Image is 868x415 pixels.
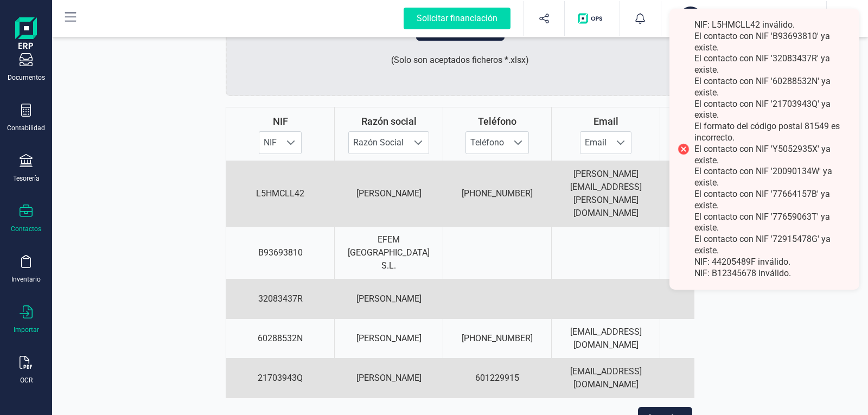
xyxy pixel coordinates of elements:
[478,114,516,129] span: Teléfono
[7,124,45,132] div: Contabilidad
[462,188,533,199] span: [PHONE_NUMBER]
[404,8,510,29] div: Solicitar financiación
[273,114,288,129] span: NIF
[674,1,813,36] button: AGAGORA MULTIFORMACION SL[PERSON_NAME]
[361,114,417,129] span: Razón social
[391,54,529,67] p: ( Solo son aceptados ficheros * .xlsx )
[466,132,508,154] span: Teléfono
[8,73,45,82] div: Documentos
[593,114,618,129] span: Email
[259,132,281,154] span: NIF
[679,7,703,30] div: AG
[14,325,39,334] div: Importar
[578,13,607,24] img: Logo de OPS
[11,275,41,284] div: Inventario
[15,17,37,52] img: Logo Finanedi
[348,234,430,271] span: EFEM [GEOGRAPHIC_DATA] S.L.
[475,373,519,383] span: 601229915
[571,1,613,36] button: Logo de OPS
[258,293,303,304] span: 32083437R
[356,293,422,304] span: [PERSON_NAME]
[580,132,611,154] span: Email
[391,1,524,36] button: Solicitar financiación
[349,132,408,154] span: Razón Social
[258,373,303,383] span: 21703943Q
[258,247,303,258] span: B93693810
[462,333,533,343] span: [PHONE_NUMBER]
[11,225,41,233] div: Contactos
[694,20,851,279] div: NIF: L5HMCLL42 inválido. El contacto con NIF 'B93693810' ya existe. El contacto con NIF '32083437...
[570,366,642,390] span: [EMAIL_ADDRESS][DOMAIN_NAME]
[356,333,422,343] span: [PERSON_NAME]
[20,376,33,385] div: OCR
[570,169,642,218] span: [PERSON_NAME][EMAIL_ADDRESS][PERSON_NAME][DOMAIN_NAME]
[356,373,422,383] span: [PERSON_NAME]
[356,188,422,199] span: [PERSON_NAME]
[256,188,304,199] span: L5HMCLL42
[258,333,303,343] span: 60288532N
[570,327,642,350] span: [EMAIL_ADDRESS][DOMAIN_NAME]
[13,174,40,183] div: Tesorería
